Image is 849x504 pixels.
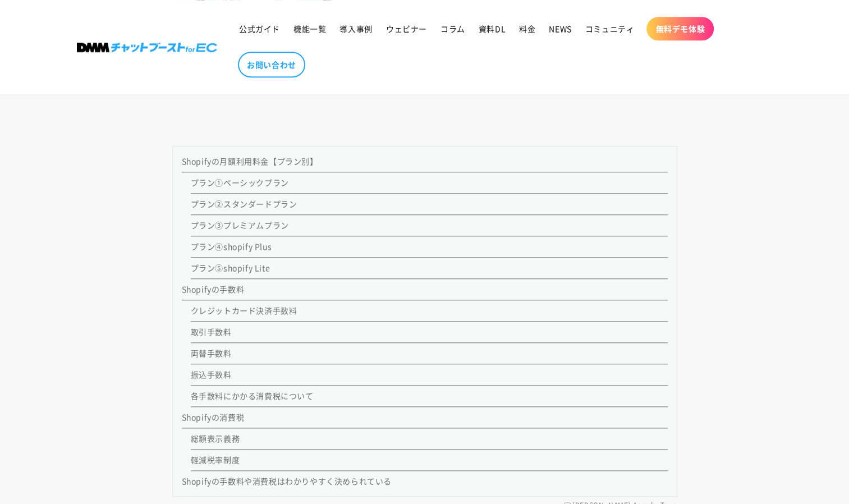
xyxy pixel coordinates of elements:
[386,24,427,34] span: ウェビナー
[191,219,289,231] a: プラン③プレミアムプラン
[549,24,571,34] span: NEWS
[585,24,635,34] span: コミュニティ
[182,475,392,487] a: Shopifyの手数料や消費税はわかりやすく決められている
[287,17,333,40] a: 機能一覧
[191,347,232,359] a: 両替手数料
[472,17,512,40] a: 資料DL
[191,198,297,209] a: プラン②スタンダードプラン
[238,52,305,77] a: お問い合わせ
[191,390,314,401] a: 各手数料にかかる消費税について
[191,454,240,465] a: 軽減税率制度
[191,369,232,380] a: 振込手数料
[379,17,434,40] a: ウェビナー
[182,411,245,423] a: Shopifyの消費税
[579,17,641,40] a: コミュニティ
[239,24,280,34] span: 公式ガイド
[440,24,465,34] span: コラム
[182,155,318,167] a: Shopifyの月額利用料金【プラン別】
[519,24,535,34] span: 料金
[191,433,240,444] a: 総額表示義務
[191,262,270,273] a: プラン⑤shopify Lite
[479,24,506,34] span: 資料DL
[191,241,272,252] a: プラン④shopify Plus
[293,24,326,34] span: 機能一覧
[339,24,372,34] span: 導入事例
[191,305,297,316] a: クレジットカード決済手数料
[542,17,578,40] a: NEWS
[434,17,472,40] a: コラム
[191,326,232,337] a: 取引手数料
[512,17,542,40] a: 料金
[232,17,287,40] a: 公式ガイド
[182,283,245,295] a: Shopifyの手数料
[333,17,379,40] a: 導入事例
[77,43,217,52] img: 株式会社DMM Boost
[191,177,289,188] a: プラン①ベーシックプラン
[247,59,296,70] span: お問い合わせ
[655,24,705,34] span: 無料デモ体験
[646,17,714,40] a: 無料デモ体験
